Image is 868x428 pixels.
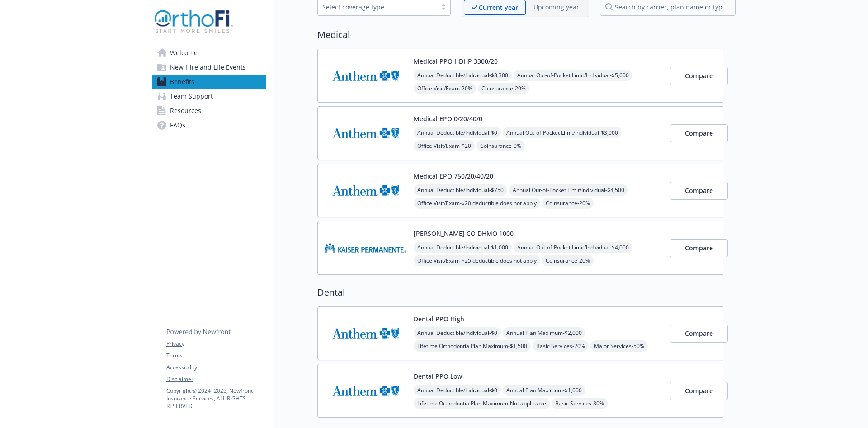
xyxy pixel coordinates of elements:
span: Annual Deductible/Individual - $0 [414,327,501,339]
button: Compare [670,325,728,343]
span: New Hire and Life Events [170,60,246,75]
img: Anthem Blue Cross carrier logo [325,114,406,152]
button: Medical EPO 0/20/40/0 [414,114,482,123]
p: Upcoming year [533,2,579,12]
a: Resources [152,103,266,118]
span: Annual Deductible/Individual - $1,000 [414,242,512,253]
button: Dental PPO High [414,314,464,324]
span: Coinsurance - 20% [542,255,594,266]
img: Anthem Blue Cross carrier logo [325,56,406,95]
button: Compare [670,239,728,257]
button: [PERSON_NAME] CO DHMO 1000 [414,229,514,238]
a: Team Support [152,89,266,103]
span: Annual Out-of-Pocket Limit/Individual - $3,000 [503,127,622,138]
img: Anthem Blue Cross carrier logo [325,314,406,353]
span: Office Visit/Exam - $20 [414,140,475,151]
span: Lifetime Orthodontia Plan Maximum - Not applicable [414,398,550,409]
span: Annual Deductible/Individual - $3,300 [414,70,512,81]
a: Benefits [152,75,266,89]
span: Compare [685,386,713,395]
a: Terms [166,352,266,360]
span: Basic Services - 30% [552,398,608,409]
span: Annual Deductible/Individual - $0 [414,127,501,138]
span: Compare [685,129,713,137]
span: Compare [685,186,713,195]
a: New Hire and Life Events [152,60,266,75]
button: Compare [670,182,728,200]
span: Office Visit/Exam - $20 deductible does not apply [414,198,540,209]
span: Annual Out-of-Pocket Limit/Individual - $4,000 [514,242,632,253]
img: Anthem Blue Cross carrier logo [325,372,406,410]
span: Annual Plan Maximum - $2,000 [503,327,585,339]
span: Lifetime Orthodontia Plan Maximum - $1,500 [414,340,531,352]
button: Compare [670,124,728,142]
div: Select coverage type [322,2,432,12]
span: FAQs [170,118,185,132]
span: Compare [685,244,713,252]
span: Coinsurance - 20% [478,83,529,94]
h2: Dental [317,286,736,299]
span: Benefits [170,75,194,89]
a: FAQs [152,118,266,132]
h2: Medical [317,28,736,42]
button: Medical EPO 750/20/40/20 [414,171,493,181]
span: Annual Plan Maximum - $1,000 [503,385,585,396]
img: Kaiser Permanente of Colorado carrier logo [325,229,406,267]
span: Team Support [170,89,213,103]
span: Compare [685,329,713,338]
span: Basic Services - 20% [533,340,589,352]
button: Compare [670,67,728,85]
p: Copyright © 2024 - 2025 , Newfront Insurance Services, ALL RIGHTS RESERVED [166,387,266,410]
button: Medical PPO HDHP 3300/20 [414,56,498,66]
span: Major Services - 50% [590,340,648,352]
span: Coinsurance - 0% [476,140,525,151]
a: Accessibility [166,363,266,372]
a: Welcome [152,46,266,60]
span: Annual Deductible/Individual - $0 [414,385,501,396]
span: Annual Deductible/Individual - $750 [414,184,507,196]
button: Compare [670,382,728,400]
p: Current year [479,3,518,12]
span: Compare [685,71,713,80]
span: Annual Out-of-Pocket Limit/Individual - $5,600 [514,70,632,81]
button: Dental PPO Low [414,372,462,381]
a: Disclaimer [166,375,266,383]
span: Office Visit/Exam - 20% [414,83,476,94]
a: Privacy [166,340,266,348]
span: Coinsurance - 20% [542,198,594,209]
span: Welcome [170,46,198,60]
span: Resources [170,103,201,118]
img: Anthem Blue Cross carrier logo [325,171,406,210]
span: Office Visit/Exam - $25 deductible does not apply [414,255,540,266]
span: Annual Out-of-Pocket Limit/Individual - $4,500 [509,184,628,196]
